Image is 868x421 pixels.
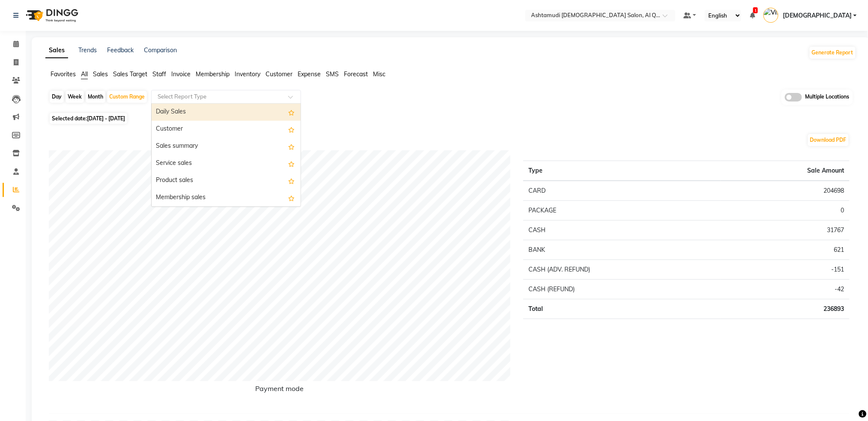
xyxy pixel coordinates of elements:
[750,12,755,19] a: 1
[523,299,720,319] td: Total
[523,220,720,240] td: CASH
[151,103,301,207] ng-dropdown-panel: Options list
[523,240,720,260] td: BANK
[808,134,849,146] button: Download PDF
[81,70,88,78] span: All
[298,70,321,78] span: Expense
[373,70,385,78] span: Misc
[721,260,850,279] td: -151
[721,279,850,299] td: -42
[152,70,166,78] span: Staff
[87,115,125,122] span: [DATE] - [DATE]
[107,46,134,54] a: Feedback
[523,260,720,279] td: CASH (ADV. REFUND)
[523,181,720,201] td: CARD
[326,70,339,78] span: SMS
[50,91,64,103] div: Day
[50,113,127,124] span: Selected date:
[152,104,301,121] div: Daily Sales
[144,46,177,54] a: Comparison
[66,91,84,103] div: Week
[721,240,850,260] td: 621
[235,70,260,78] span: Inventory
[810,47,856,59] button: Generate Report
[107,91,147,103] div: Custom Range
[49,385,510,396] h6: Payment mode
[721,181,850,201] td: 204698
[764,8,779,23] img: Vishnu
[523,161,720,181] th: Type
[152,121,301,138] div: Customer
[753,7,758,13] span: 1
[45,43,68,58] a: Sales
[523,200,720,220] td: PACKAGE
[171,70,191,78] span: Invoice
[86,91,105,103] div: Month
[288,107,295,117] span: Add this report to Favorites List
[288,193,295,203] span: Add this report to Favorites List
[721,161,850,181] th: Sale Amount
[721,220,850,240] td: 31767
[288,124,295,134] span: Add this report to Favorites List
[196,70,230,78] span: Membership
[805,93,850,102] span: Multiple Locations
[152,189,301,206] div: Membership sales
[78,46,97,54] a: Trends
[288,141,295,152] span: Add this report to Favorites List
[113,70,147,78] span: Sales Target
[721,299,850,319] td: 236893
[22,3,81,27] img: logo
[344,70,368,78] span: Forecast
[51,70,76,78] span: Favorites
[265,70,292,78] span: Customer
[288,158,295,169] span: Add this report to Favorites List
[152,172,301,189] div: Product sales
[152,138,301,155] div: Sales summary
[783,11,852,20] span: [DEMOGRAPHIC_DATA]
[721,200,850,220] td: 0
[93,70,108,78] span: Sales
[288,176,295,186] span: Add this report to Favorites List
[152,155,301,172] div: Service sales
[523,279,720,299] td: CASH (REFUND)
